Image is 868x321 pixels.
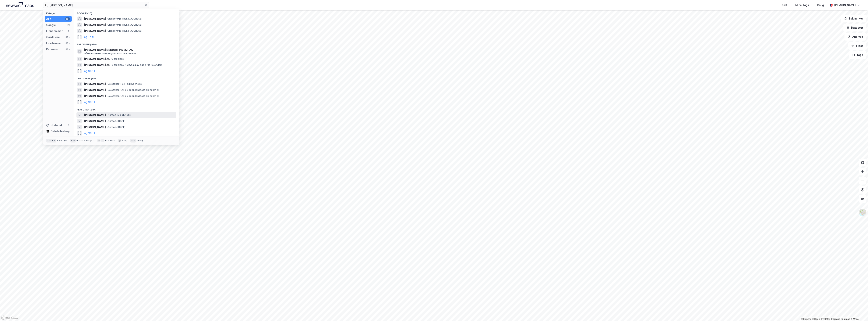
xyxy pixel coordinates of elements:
[107,82,108,85] span: •
[107,29,108,32] span: •
[84,63,110,67] span: [PERSON_NAME] AS
[46,12,72,15] div: Kategori
[801,318,811,320] a: Mapbox
[849,51,866,59] button: Tags
[84,57,110,61] span: [PERSON_NAME] AS
[57,139,67,142] div: nytt søk
[843,24,866,31] button: Datasett
[1,316,18,320] a: Mapbox homepage
[67,124,70,127] div: 0
[84,94,106,98] span: [PERSON_NAME]
[107,126,125,129] span: Person • [DATE]
[796,3,809,7] div: Mine Tags
[122,139,127,142] div: velg
[70,139,76,142] div: tab
[65,36,70,39] div: 99+
[107,95,160,98] span: Leietaker • Utl. av egen/leid fast eiendom el.
[84,48,175,52] span: [PERSON_NAME] EIENDOM INVEST AS
[831,318,850,320] a: Improve this map
[107,126,108,128] span: •
[130,139,136,142] div: esc
[817,3,824,7] div: Bolig
[84,88,106,92] span: [PERSON_NAME]
[107,114,131,117] span: Person • 5. okt. 1963
[841,15,866,22] button: Bokmerker
[46,139,56,142] div: Ctrl + k
[107,88,108,91] span: •
[73,40,179,47] div: Gårdeiere (99+)
[107,23,108,26] span: •
[834,3,856,7] div: [PERSON_NAME]
[859,209,866,216] img: Z
[51,129,70,134] div: Delete history
[65,42,70,45] div: 99+
[46,23,56,27] div: Google
[65,48,70,51] div: 99+
[46,17,51,21] div: Alle
[107,114,108,116] span: •
[46,47,58,52] div: Personer
[73,9,179,16] div: Google (20)
[84,131,95,135] button: og 96 til
[845,33,866,41] button: Analyse
[111,63,112,66] span: •
[67,30,70,33] div: 0
[84,29,106,33] span: [PERSON_NAME]
[84,35,94,39] button: og 17 til
[105,139,115,142] div: markere
[849,303,868,321] div: Kontrollprogram for chat
[73,105,179,112] div: Personer (99+)
[67,23,70,27] div: 20
[84,113,106,117] span: [PERSON_NAME]
[73,74,179,81] div: Leietakere (99+)
[107,88,160,92] span: Leietaker • Utl. av egen/leid fast eiendom el.
[46,29,63,33] div: Eiendommer
[84,23,106,27] span: [PERSON_NAME]
[107,120,125,123] span: Person • [DATE]
[84,82,106,86] span: [PERSON_NAME]
[84,52,136,55] span: Gårdeiere • Utl. av egen/leid fast eiendom el.
[107,95,108,97] span: •
[46,123,63,128] div: Historikk
[111,57,112,60] span: •
[848,42,866,50] button: Filter
[48,2,144,8] input: Søk på adresse, matrikkel, gårdeiere, leietakere eller personer
[76,139,94,142] div: neste kategori
[107,120,108,122] span: •
[111,57,124,60] span: Gårdeiere
[107,17,142,20] span: Eiendom • [STREET_ADDRESS]
[84,100,95,104] button: og 96 til
[6,2,34,8] img: logo.a4113a55bc3d86da70a041830d287a7e.svg
[812,318,831,320] a: OpenStreetMap
[84,125,106,129] span: [PERSON_NAME]
[849,303,868,321] iframe: Chat Widget
[84,119,106,123] span: [PERSON_NAME]
[84,16,106,21] span: [PERSON_NAME]
[782,3,787,7] div: Kart
[137,139,145,142] div: avbryt
[65,17,70,20] div: 99+
[107,82,142,85] span: Leietaker • Hav- og kystfiske
[46,41,61,45] div: Leietakere
[84,69,95,73] button: og 96 til
[46,35,60,39] div: Gårdeiere
[107,29,142,32] span: Eiendom • [STREET_ADDRESS]
[107,17,108,20] span: •
[111,63,162,67] span: Gårdeiere • Kjøp/salg av egen fast eiendom
[107,23,142,26] span: Eiendom • [STREET_ADDRESS]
